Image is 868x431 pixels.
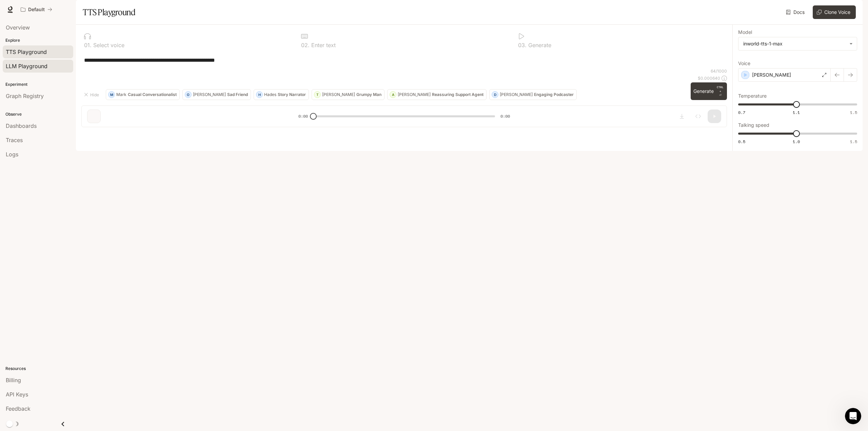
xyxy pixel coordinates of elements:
p: [PERSON_NAME] [500,93,533,97]
button: MMarkCasual Conversationalist [106,89,180,100]
p: [PERSON_NAME] [193,93,226,97]
span: 1.5 [850,110,857,115]
p: Select voice [92,42,124,48]
p: 64 / 1000 [711,68,727,74]
p: Hades [264,93,276,97]
p: Casual Conversationalist [128,93,177,97]
p: Generate [527,42,551,48]
p: [PERSON_NAME] [322,93,355,97]
div: A [390,89,396,100]
span: 0.5 [738,139,745,144]
p: Grumpy Man [356,93,381,97]
h1: TTS Playground [83,5,135,19]
p: 0 2 . [301,42,310,48]
button: T[PERSON_NAME]Grumpy Man [312,89,384,100]
p: Story Narrator [278,93,306,97]
p: ⏎ [716,85,724,97]
div: T [314,89,320,100]
button: All workspaces [18,3,55,16]
button: D[PERSON_NAME]Engaging Podcaster [489,89,577,100]
iframe: Intercom live chat [845,408,861,424]
div: H [256,89,262,100]
div: inworld-tts-1-max [738,37,857,50]
p: Enter text [310,42,336,48]
p: Model [738,30,752,35]
p: Mark [116,93,126,97]
p: Voice [738,61,750,66]
p: [PERSON_NAME] [752,72,791,78]
p: Sad Friend [227,93,248,97]
button: HHadesStory Narrator [254,89,309,100]
a: Docs [785,5,807,19]
p: 0 1 . [84,42,92,48]
p: CTRL + [716,85,724,93]
button: O[PERSON_NAME]Sad Friend [182,89,251,100]
div: M [108,89,115,100]
button: A[PERSON_NAME]Reassuring Support Agent [387,89,487,100]
span: 1.0 [793,139,800,144]
div: inworld-tts-1-max [743,40,846,47]
button: Hide [81,89,103,100]
p: Talking speed [738,123,769,128]
span: 0.7 [738,110,745,115]
button: GenerateCTRL +⏎ [691,82,727,100]
p: 0 3 . [518,42,527,48]
span: 1.5 [850,139,857,144]
p: Engaging Podcaster [534,93,574,97]
button: Clone Voice [813,5,856,19]
p: [PERSON_NAME] [398,93,431,97]
p: Default [28,7,45,13]
p: Reassuring Support Agent [432,93,484,97]
span: 1.1 [793,110,800,115]
p: $ 0.000640 [698,75,720,81]
div: D [492,89,498,100]
div: O [185,89,191,100]
p: Temperature [738,94,767,98]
